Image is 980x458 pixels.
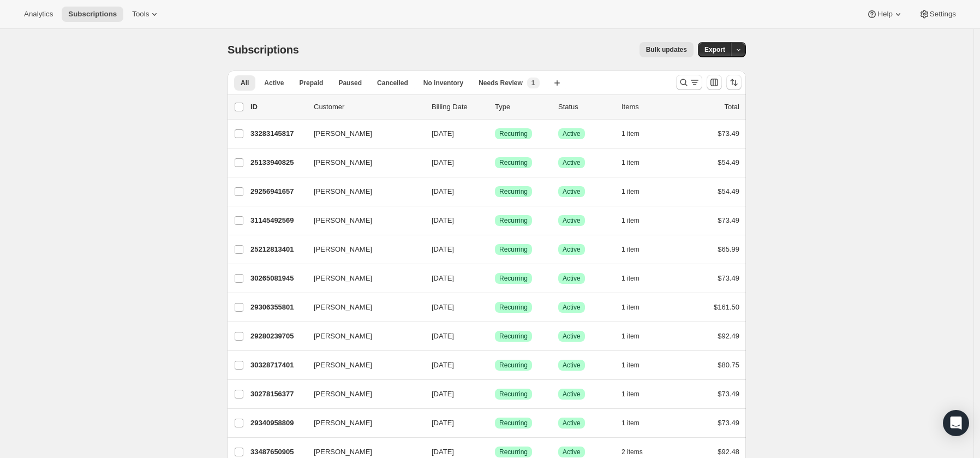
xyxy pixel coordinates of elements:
[299,79,323,87] span: Prepaid
[563,361,581,370] span: Active
[241,79,249,87] span: All
[622,129,640,138] span: 1 item
[432,303,454,311] span: [DATE]
[377,79,408,87] span: Cancelled
[307,414,416,432] button: [PERSON_NAME]
[250,128,305,139] p: 33283145817
[563,448,581,456] span: Active
[250,386,739,402] div: 30278156377[PERSON_NAME][DATE]SuccessRecurringSuccessActive1 item$73.49
[250,273,305,284] p: 30265081945
[499,216,528,225] span: Recurring
[432,419,454,427] span: [DATE]
[250,157,305,168] p: 25133940825
[558,102,613,112] p: Status
[622,155,652,170] button: 1 item
[314,273,372,284] span: [PERSON_NAME]
[479,79,523,87] span: Needs Review
[62,7,123,22] button: Subscriptions
[250,102,739,112] div: IDCustomerBilling DateTypeStatusItemsTotal
[314,215,372,226] span: [PERSON_NAME]
[548,75,566,91] button: Create new view
[314,128,372,139] span: [PERSON_NAME]
[307,125,416,142] button: [PERSON_NAME]
[314,389,372,400] span: [PERSON_NAME]
[563,390,581,398] span: Active
[432,245,454,253] span: [DATE]
[314,447,372,457] span: [PERSON_NAME]
[307,385,416,403] button: [PERSON_NAME]
[714,303,739,311] span: $161.50
[499,245,528,254] span: Recurring
[250,213,739,228] div: 31145492569[PERSON_NAME][DATE]SuccessRecurringSuccessActive1 item$73.49
[563,303,581,312] span: Active
[718,448,739,456] span: $92.48
[307,299,416,316] button: [PERSON_NAME]
[499,419,528,427] span: Recurring
[250,242,739,257] div: 25212813401[PERSON_NAME][DATE]SuccessRecurringSuccessActive1 item$65.99
[132,10,149,19] span: Tools
[314,244,372,255] span: [PERSON_NAME]
[563,216,581,225] span: Active
[622,216,640,225] span: 1 item
[704,45,725,54] span: Export
[499,361,528,370] span: Recurring
[250,447,305,457] p: 33487650905
[250,329,739,344] div: 29280239705[PERSON_NAME][DATE]SuccessRecurringSuccessActive1 item$92.49
[622,158,640,167] span: 1 item
[912,7,963,22] button: Settings
[499,158,528,167] span: Recurring
[718,245,739,253] span: $65.99
[495,102,549,112] div: Type
[432,448,454,456] span: [DATE]
[250,126,739,141] div: 33283145817[PERSON_NAME][DATE]SuccessRecurringSuccessActive1 item$73.49
[307,356,416,374] button: [PERSON_NAME]
[432,390,454,398] span: [DATE]
[250,300,739,315] div: 29306355801[PERSON_NAME][DATE]SuccessRecurringSuccessActive1 item$161.50
[432,187,454,195] span: [DATE]
[622,332,640,341] span: 1 item
[250,215,305,226] p: 31145492569
[499,390,528,398] span: Recurring
[432,361,454,369] span: [DATE]
[563,274,581,283] span: Active
[725,102,739,112] p: Total
[314,331,372,342] span: [PERSON_NAME]
[250,302,305,313] p: 29306355801
[499,129,528,138] span: Recurring
[622,213,652,228] button: 1 item
[250,184,739,199] div: 29256941657[PERSON_NAME][DATE]SuccessRecurringSuccessActive1 item$54.49
[707,75,722,90] button: Customize table column order and visibility
[622,184,652,199] button: 1 item
[250,389,305,400] p: 30278156377
[432,158,454,166] span: [DATE]
[314,157,372,168] span: [PERSON_NAME]
[622,361,640,370] span: 1 item
[622,386,652,402] button: 1 item
[250,271,739,286] div: 30265081945[PERSON_NAME][DATE]SuccessRecurringSuccessActive1 item$73.49
[250,155,739,170] div: 25133940825[PERSON_NAME][DATE]SuccessRecurringSuccessActive1 item$54.49
[622,358,652,373] button: 1 item
[860,7,910,22] button: Help
[930,10,956,19] span: Settings
[622,271,652,286] button: 1 item
[499,187,528,196] span: Recurring
[943,410,969,436] div: Open Intercom Messenger
[726,75,742,90] button: Sort the results
[126,7,166,22] button: Tools
[718,390,739,398] span: $73.49
[622,242,652,257] button: 1 item
[563,129,581,138] span: Active
[250,244,305,255] p: 25212813401
[250,415,739,431] div: 29340958809[PERSON_NAME][DATE]SuccessRecurringSuccessActive1 item$73.49
[622,300,652,315] button: 1 item
[718,158,739,166] span: $54.49
[307,241,416,258] button: [PERSON_NAME]
[307,212,416,229] button: [PERSON_NAME]
[432,102,486,112] p: Billing Date
[250,360,305,371] p: 30328717401
[307,328,416,345] button: [PERSON_NAME]
[423,79,463,87] span: No inventory
[563,332,581,341] span: Active
[622,187,640,196] span: 1 item
[228,44,299,56] span: Subscriptions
